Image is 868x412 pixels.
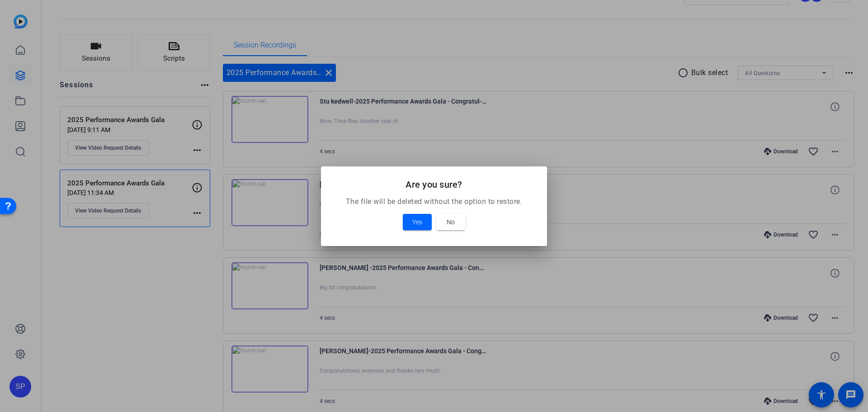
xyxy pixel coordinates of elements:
[436,214,465,230] button: No
[332,177,536,192] h2: Are you sure?
[412,217,422,227] span: Yes
[403,214,432,230] button: Yes
[447,217,455,227] span: No
[332,196,536,207] p: The file will be deleted without the option to restore.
